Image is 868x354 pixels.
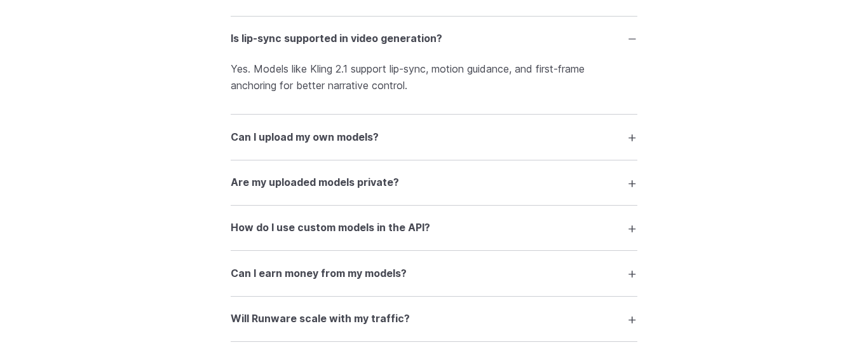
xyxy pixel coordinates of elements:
[231,171,637,195] summary: Are my uploaded models private?
[231,261,637,285] summary: Can I earn money from my models?
[231,129,379,146] h3: Can I upload my own models?
[231,27,637,51] summary: Is lip-sync supported in video generation?
[231,220,430,236] h3: How do I use custom models in the API?
[231,174,399,191] h3: Are my uploaded models private?
[231,216,637,240] summary: How do I use custom models in the API?
[231,311,410,327] h3: Will Runware scale with my traffic?
[231,31,442,47] h3: Is lip-sync supported in video generation?
[231,265,407,282] h3: Can I earn money from my models?
[231,125,637,149] summary: Can I upload my own models?
[231,61,637,94] p: Yes. Models like Kling 2.1 support lip-sync, motion guidance, and first-frame anchoring for bette...
[231,307,637,331] summary: Will Runware scale with my traffic?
